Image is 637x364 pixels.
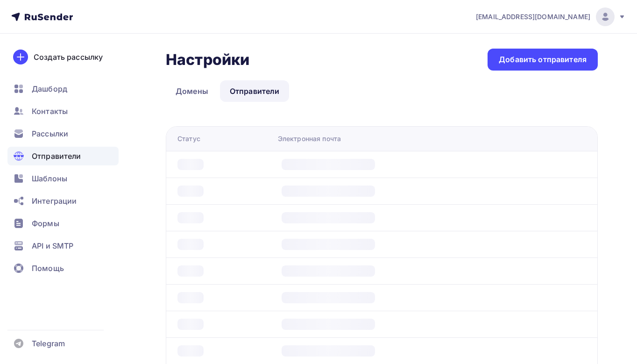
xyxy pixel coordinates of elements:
[499,54,587,65] div: Добавить отправителя
[7,124,119,143] a: Рассылки
[166,80,218,102] a: Домены
[32,173,67,184] span: Шаблоны
[32,218,59,229] span: Формы
[177,134,200,143] div: Статус
[32,240,73,251] span: API и SMTP
[7,147,119,165] a: Отправители
[32,128,68,139] span: Рассылки
[476,7,626,26] a: [EMAIL_ADDRESS][DOMAIN_NAME]
[476,12,590,21] span: [EMAIL_ADDRESS][DOMAIN_NAME]
[7,214,119,233] a: Формы
[32,106,68,117] span: Контакты
[7,169,119,188] a: Шаблоны
[32,195,77,207] span: Интеграции
[32,263,64,274] span: Помощь
[7,102,119,121] a: Контакты
[166,50,249,69] h2: Настройки
[220,80,290,102] a: Отправители
[32,150,81,162] span: Отправители
[7,79,119,98] a: Дашборд
[278,134,341,143] div: Электронная почта
[32,338,65,349] span: Telegram
[32,83,67,94] span: Дашборд
[34,51,103,63] div: Создать рассылку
